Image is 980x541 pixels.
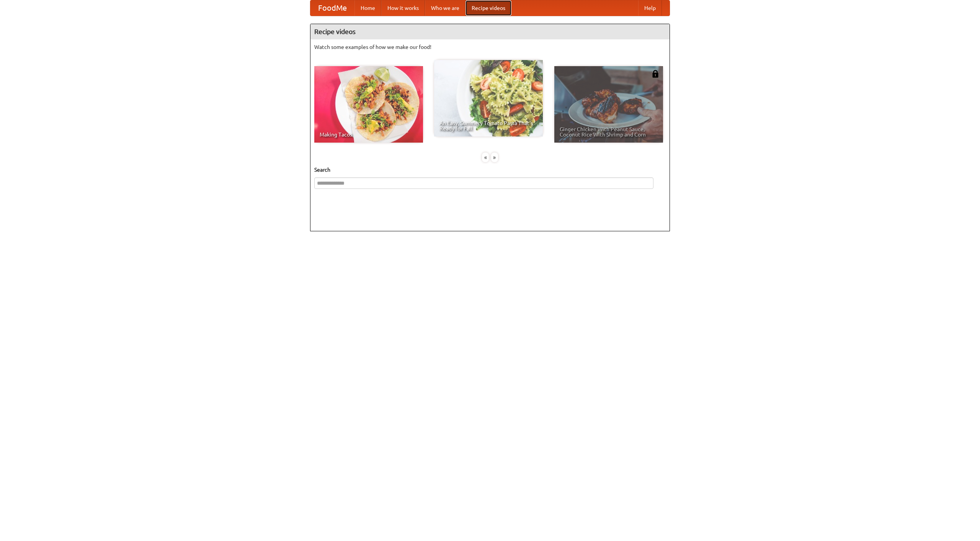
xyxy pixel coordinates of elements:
p: Watch some examples of how we make our food! [314,43,666,51]
div: « [482,153,489,162]
div: » [491,153,498,162]
span: Making Tacos [320,132,418,137]
img: 483408.png [652,70,659,78]
a: FoodMe [310,0,354,16]
a: Making Tacos [314,66,423,143]
a: Help [638,0,662,16]
a: Recipe videos [465,0,511,16]
a: Home [354,0,381,16]
h4: Recipe videos [310,24,670,39]
span: An Easy, Summery Tomato Pasta That's Ready for Fall [439,120,537,131]
a: How it works [381,0,425,16]
a: An Easy, Summery Tomato Pasta That's Ready for Fall [434,60,543,136]
h5: Search [314,166,666,174]
a: Who we are [425,0,465,16]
